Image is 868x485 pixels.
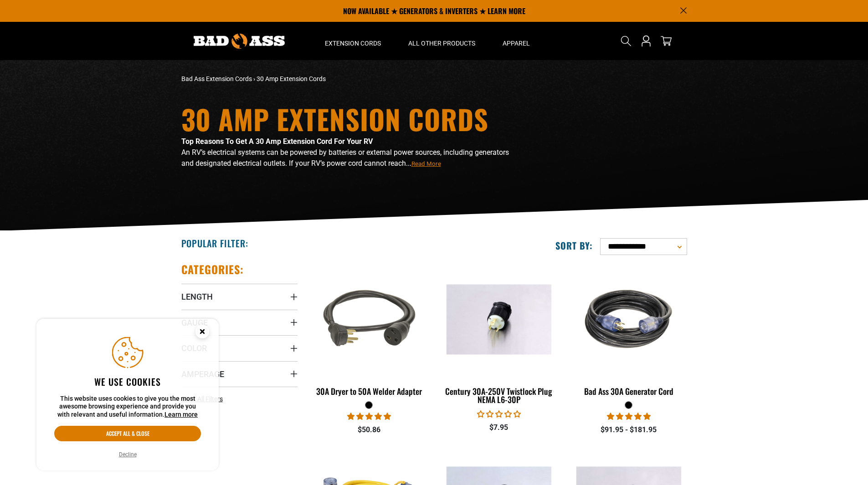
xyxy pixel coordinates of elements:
[181,284,298,309] summary: Length
[311,22,395,60] summary: Extension Cords
[181,317,208,328] span: Gauge
[181,237,248,249] h2: Popular Filter:
[312,267,426,372] img: black
[181,262,244,276] h2: Categories:
[181,335,298,361] summary: Color
[181,361,298,387] summary: Amperage
[441,422,557,433] div: $7.95
[181,75,252,82] a: Bad Ass Extension Cords
[570,262,687,401] a: black Bad Ass 30A Generator Cord
[442,284,556,354] img: Century 30A-250V Twistlock Plug NEMA L6-30P
[164,411,198,418] a: Learn more
[311,262,427,401] a: black 30A Dryer to 50A Welder Adapter
[571,267,686,372] img: black
[489,22,544,60] summary: Apparel
[619,34,633,48] summary: Search
[503,39,530,47] span: Apparel
[411,160,441,167] span: Read More
[54,395,201,419] p: This website uses cookies to give you the most awesome browsing experience and provide you with r...
[477,410,521,419] span: 0.00 stars
[441,387,557,403] div: Century 30A-250V Twistlock Plug NEMA L6-30P
[555,240,593,251] label: Sort by:
[181,105,514,133] h1: 30 Amp Extension Cords
[253,75,255,82] span: ›
[311,424,427,435] div: $50.86
[36,319,219,471] aside: Cookie Consent
[181,310,298,335] summary: Gauge
[257,75,326,82] span: 30 Amp Extension Cords
[116,450,139,459] button: Decline
[408,39,475,47] span: All Other Products
[54,426,201,441] button: Accept all & close
[194,34,285,49] img: Bad Ass Extension Cords
[441,262,557,409] a: Century 30A-250V Twistlock Plug NEMA L6-30P Century 30A-250V Twistlock Plug NEMA L6-30P
[181,74,514,84] nav: breadcrumbs
[347,412,391,421] span: 5.00 stars
[311,387,427,395] div: 30A Dryer to 50A Welder Adapter
[607,412,651,421] span: 5.00 stars
[395,22,489,60] summary: All Other Products
[325,39,381,47] span: Extension Cords
[570,387,687,395] div: Bad Ass 30A Generator Cord
[181,137,373,146] strong: Top Reasons To Get A 30 Amp Extension Cord For Your RV
[54,376,201,388] h2: We use cookies
[570,424,687,435] div: $91.95 - $181.95
[181,291,213,302] span: Length
[181,147,514,169] p: An RV’s electrical systems can be powered by batteries or external power sources, including gener...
